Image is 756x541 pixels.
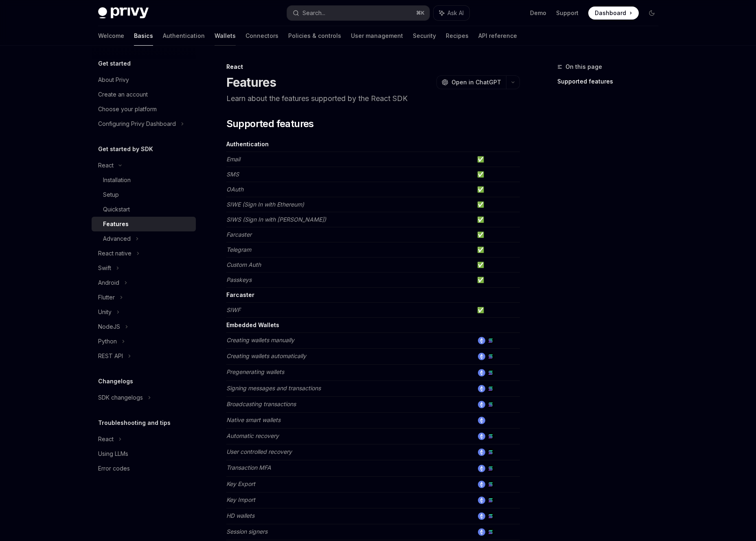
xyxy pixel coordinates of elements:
div: About Privy [98,75,129,85]
div: Create an account [98,90,148,99]
a: Installation [92,173,196,187]
img: solana.png [487,369,494,376]
img: ethereum.png [478,369,485,376]
img: solana.png [487,337,494,344]
strong: Embedded Wallets [226,321,279,328]
a: Features [92,217,196,231]
td: ✅ [474,167,520,182]
button: Search...⌘K [287,6,429,20]
div: React [98,434,114,444]
img: ethereum.png [478,401,485,408]
a: Connectors [245,26,278,46]
p: Learn about the features supported by the React SDK [226,93,520,104]
em: Custom Auth [226,261,261,268]
a: Demo [530,9,546,17]
a: Welcome [98,26,124,46]
div: REST API [98,351,123,361]
a: Using LLMs [92,446,196,461]
strong: Authentication [226,141,269,147]
td: ✅ [474,152,520,167]
em: Broadcasting transactions [226,400,296,407]
img: ethereum.png [478,353,485,360]
div: Quickstart [103,205,130,214]
img: ethereum.png [478,337,485,344]
div: NodeJS [98,322,120,332]
a: Recipes [446,26,469,46]
div: Advanced [103,234,131,244]
span: Ask AI [447,9,464,17]
a: About Privy [92,73,196,87]
h5: Changelogs [98,376,133,386]
img: solana.png [487,449,494,456]
div: React [226,63,520,71]
td: ✅ [474,227,520,242]
div: React native [98,249,131,258]
em: Native smart wallets [226,416,280,423]
img: ethereum.png [478,417,485,424]
a: Create an account [92,87,196,102]
em: Session signers [226,528,267,535]
div: SDK changelogs [98,393,143,402]
img: solana.png [487,497,494,504]
div: Android [98,278,119,288]
a: Basics [134,26,153,46]
div: React [98,161,114,170]
td: ✅ [474,242,520,257]
em: Key Import [226,496,255,503]
a: Supported features [557,75,665,88]
button: Open in ChatGPT [436,75,506,89]
td: ✅ [474,273,520,288]
a: Setup [92,187,196,202]
img: ethereum.png [478,512,485,520]
div: Search... [302,8,325,18]
td: ✅ [474,257,520,273]
span: Supported features [226,117,314,130]
img: solana.png [487,528,494,536]
span: Dashboard [595,9,626,17]
h5: Get started [98,59,131,68]
a: Authentication [163,26,205,46]
td: ✅ [474,212,520,227]
span: On this page [565,62,602,72]
h1: Features [226,75,276,90]
a: Error codes [92,461,196,476]
div: Error codes [98,464,130,473]
em: HD wallets [226,512,254,519]
em: Signing messages and transactions [226,385,321,391]
img: ethereum.png [478,465,485,472]
img: solana.png [487,433,494,440]
img: solana.png [487,481,494,488]
img: ethereum.png [478,433,485,440]
em: Creating wallets manually [226,336,294,343]
div: Installation [103,175,131,185]
img: ethereum.png [478,481,485,488]
img: solana.png [487,512,494,520]
span: Open in ChatGPT [451,78,501,86]
td: ✅ [474,197,520,212]
a: User management [351,26,403,46]
em: Pregenerating wallets [226,368,284,375]
em: User controlled recovery [226,448,292,455]
img: solana.png [487,465,494,472]
em: Farcaster [226,231,252,238]
div: Flutter [98,292,115,302]
img: solana.png [487,401,494,408]
a: Dashboard [588,7,639,20]
em: SIWF [226,306,241,313]
em: SMS [226,171,239,178]
em: Creating wallets automatically [226,352,306,359]
img: solana.png [487,385,494,392]
img: ethereum.png [478,385,485,392]
a: Choose your platform [92,102,196,117]
em: OAuth [226,186,243,193]
strong: Farcaster [226,291,254,298]
div: Python [98,336,117,346]
em: Passkeys [226,276,252,283]
a: Policies & controls [288,26,341,46]
a: Support [556,9,579,17]
img: dark logo [98,7,149,19]
em: Telegram [226,246,251,253]
em: Key Export [226,480,255,487]
button: Toggle dark mode [645,7,658,20]
span: ⌘ K [416,10,425,16]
